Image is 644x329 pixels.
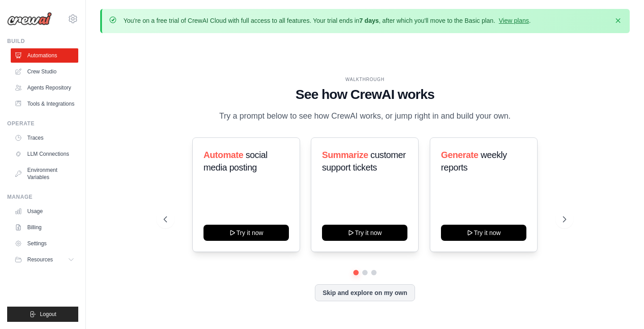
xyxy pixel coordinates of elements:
[215,110,515,123] p: Try a prompt below to see how CrewAI works, or jump right in and build your own.
[315,284,415,301] button: Skip and explore on my own
[11,48,78,63] a: Automations
[11,147,78,161] a: LLM Connections
[27,256,53,263] span: Resources
[441,150,479,160] span: Generate
[7,120,78,127] div: Operate
[203,150,243,160] span: Automate
[11,64,78,79] a: Crew Studio
[11,220,78,235] a: Billing
[164,86,566,103] h1: See how CrewAI works
[203,150,267,172] span: social media posting
[441,150,507,172] span: weekly reports
[11,204,78,218] a: Usage
[322,225,407,241] button: Try it now
[322,150,368,160] span: Summarize
[40,311,56,318] span: Logout
[499,17,529,24] a: View plans
[7,193,78,201] div: Manage
[203,225,289,241] button: Try it now
[359,17,379,24] strong: 7 days
[11,236,78,251] a: Settings
[322,150,406,172] span: customer support tickets
[7,38,78,45] div: Build
[441,225,526,241] button: Try it now
[7,307,78,322] button: Logout
[11,131,78,145] a: Traces
[11,97,78,111] a: Tools & Integrations
[7,12,52,26] img: Logo
[11,252,78,267] button: Resources
[11,81,78,95] a: Agents Repository
[599,286,644,329] iframe: Chat Widget
[164,76,566,83] div: WALKTHROUGH
[11,163,78,184] a: Environment Variables
[123,16,531,25] p: You're on a free trial of CrewAI Cloud with full access to all features. Your trial ends in , aft...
